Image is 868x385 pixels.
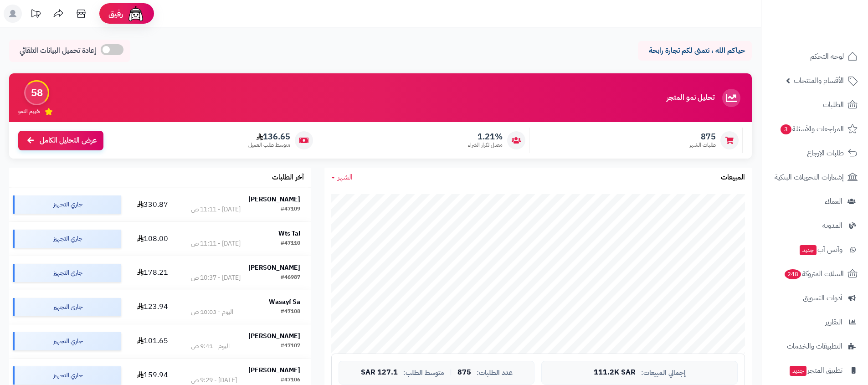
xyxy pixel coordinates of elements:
[767,118,863,140] a: المراجعات والأسئلة3
[248,195,300,204] strong: [PERSON_NAME]
[477,369,513,377] span: عدد الطلبات:
[278,229,300,238] strong: Wts Tal
[641,369,686,377] span: إجمالي المبيعات:
[767,263,863,285] a: السلات المتروكة248
[689,132,716,142] span: 875
[281,239,300,248] div: #47110
[767,215,863,236] a: المدونة
[825,316,842,329] span: التقارير
[825,195,842,208] span: العملاء
[361,369,398,377] span: 127.1 SAR
[794,74,844,87] span: الأقسام والمنتجات
[645,46,745,56] p: حياكم الله ، نتمنى لكم تجارة رابحة
[767,335,863,357] a: التطبيقات والخدمات
[13,195,121,214] div: جاري التجهيز
[248,141,290,149] span: متوسط طلب العميل
[468,132,503,142] span: 1.21%
[191,308,233,317] div: اليوم - 10:03 ص
[127,5,145,23] img: ai-face.png
[13,264,121,282] div: جاري التجهيز
[767,166,863,188] a: إشعارات التحويلات البنكية
[667,94,714,102] h3: تحليل نمو المتجر
[780,123,844,135] span: المراجعات والأسئلة
[767,359,863,381] a: تطبيق المتجرجديد
[767,239,863,261] a: وآتس آبجديد
[125,256,180,290] td: 178.21
[281,205,300,214] div: #47109
[457,369,471,377] span: 875
[450,369,452,376] span: |
[125,188,180,221] td: 330.87
[191,376,237,385] div: [DATE] - 9:29 ص
[331,172,353,183] a: الشهر
[20,46,96,56] span: إعادة تحميل البيانات التلقائي
[248,263,300,272] strong: [PERSON_NAME]
[248,331,300,341] strong: [PERSON_NAME]
[767,46,863,67] a: لوحة التحكم
[806,26,859,45] img: logo-2.png
[248,365,300,375] strong: [PERSON_NAME]
[787,340,842,353] span: التطبيقات والخدمات
[403,369,444,377] span: متوسط الطلب:
[18,108,40,115] span: تقييم النمو
[800,245,817,255] span: جديد
[823,98,844,111] span: الطلبات
[281,273,300,282] div: #46987
[468,141,503,149] span: معدل تكرار الشراء
[18,131,103,150] a: عرض التحليل الكامل
[799,243,842,256] span: وآتس آب
[281,308,300,317] div: #47108
[13,332,121,350] div: جاري التجهيز
[784,267,844,280] span: السلات المتروكة
[767,311,863,333] a: التقارير
[272,174,304,182] h3: آخر الطلبات
[191,342,230,351] div: اليوم - 9:41 ص
[125,290,180,324] td: 123.94
[721,174,745,182] h3: المبيعات
[594,369,636,377] span: 111.2K SAR
[191,205,241,214] div: [DATE] - 11:11 ص
[125,222,180,256] td: 108.00
[269,297,300,307] strong: Wasayf Sa
[24,5,47,25] a: تحديثات المنصة
[248,132,290,142] span: 136.65
[790,366,806,376] span: جديد
[807,147,844,159] span: طلبات الإرجاع
[767,142,863,164] a: طلبات الإرجاع
[191,273,241,282] div: [DATE] - 10:37 ص
[775,171,844,184] span: إشعارات التحويلات البنكية
[767,94,863,116] a: الطلبات
[789,364,842,377] span: تطبيق المتجر
[803,292,842,304] span: أدوات التسويق
[781,124,791,134] span: 3
[785,269,801,279] span: 248
[281,376,300,385] div: #47106
[13,366,121,385] div: جاري التجهيز
[191,239,241,248] div: [DATE] - 11:11 ص
[40,135,97,146] span: عرض التحليل الكامل
[108,8,123,19] span: رفيق
[767,287,863,309] a: أدوات التسويق
[767,190,863,212] a: العملاء
[125,324,180,358] td: 101.65
[13,298,121,316] div: جاري التجهيز
[689,141,716,149] span: طلبات الشهر
[810,50,844,63] span: لوحة التحكم
[281,342,300,351] div: #47107
[13,230,121,248] div: جاري التجهيز
[338,172,353,183] span: الشهر
[822,219,842,232] span: المدونة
